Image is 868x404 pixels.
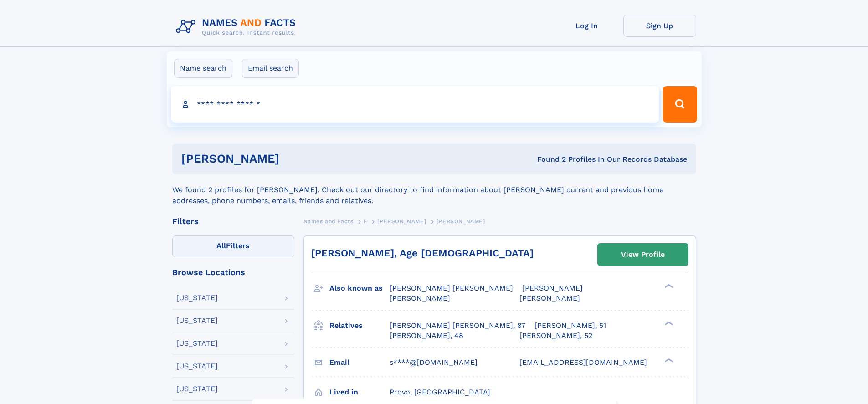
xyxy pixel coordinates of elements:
[176,294,218,302] div: [US_STATE]
[663,357,673,363] div: ❯
[519,294,580,302] span: [PERSON_NAME]
[329,318,390,333] h3: Relatives
[176,385,218,393] div: [US_STATE]
[364,215,367,227] a: F
[311,247,534,259] a: [PERSON_NAME], Age [DEMOGRAPHIC_DATA]
[408,154,687,164] div: Found 2 Profiles In Our Records Database
[329,281,390,296] h3: Also known as
[598,244,688,266] a: View Profile
[621,244,665,265] div: View Profile
[172,15,303,39] img: Logo Names and Facts
[550,15,623,37] a: Log In
[171,86,659,123] input: search input
[390,284,513,292] span: [PERSON_NAME] [PERSON_NAME]
[329,384,390,400] h3: Lived in
[623,15,696,37] a: Sign Up
[663,320,673,326] div: ❯
[663,86,697,123] button: Search Button
[172,217,294,225] div: Filters
[519,358,647,367] span: [EMAIL_ADDRESS][DOMAIN_NAME]
[172,174,696,206] div: We found 2 profiles for [PERSON_NAME]. Check out our directory to find information about [PERSON_...
[390,294,450,302] span: [PERSON_NAME]
[303,215,354,227] a: Names and Facts
[174,59,232,78] label: Name search
[390,331,463,341] a: [PERSON_NAME], 48
[181,153,408,164] h1: [PERSON_NAME]
[176,363,218,370] div: [US_STATE]
[329,355,390,370] h3: Email
[437,218,485,225] span: [PERSON_NAME]
[377,215,426,227] a: [PERSON_NAME]
[172,268,294,276] div: Browse Locations
[242,59,299,78] label: Email search
[364,218,367,225] span: F
[534,321,606,331] a: [PERSON_NAME], 51
[377,218,426,225] span: [PERSON_NAME]
[390,388,490,396] span: Provo, [GEOGRAPHIC_DATA]
[176,340,218,347] div: [US_STATE]
[663,283,673,289] div: ❯
[390,321,525,331] a: [PERSON_NAME] [PERSON_NAME], 87
[176,317,218,324] div: [US_STATE]
[172,235,294,257] label: Filters
[519,331,592,341] a: [PERSON_NAME], 52
[216,241,226,250] span: All
[522,284,583,292] span: [PERSON_NAME]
